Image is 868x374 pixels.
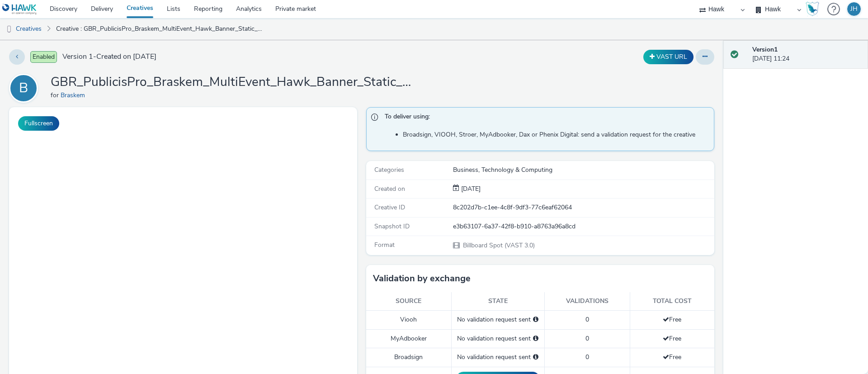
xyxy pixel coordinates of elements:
[585,315,589,324] span: 0
[366,348,451,367] td: Broadsign
[641,50,696,64] div: Duplicate the creative as a VAST URL
[630,292,714,311] th: Total cost
[374,203,405,212] span: Creative ID
[663,353,681,361] span: Free
[456,334,540,343] div: No validation request sent
[663,334,681,343] span: Free
[373,272,471,285] h3: Validation by exchange
[752,45,778,54] strong: Version 1
[52,18,269,40] a: Creative : GBR_PublicisPro_Braskem_MultiEvent_Hawk_Banner_Static_1080x1920_10"_20250901 ; JapanLa...
[374,222,410,231] span: Snapshot ID
[850,2,858,16] div: JH
[585,334,589,343] span: 0
[374,241,395,249] span: Format
[374,185,405,193] span: Created on
[9,84,42,92] a: B
[456,315,540,324] div: No validation request sent
[366,329,451,348] td: MyAdbooker
[19,76,28,101] div: B
[51,74,412,91] h1: GBR_PublicisPro_Braskem_MultiEvent_Hawk_Banner_Static_1080x1920_10"_20250901 ; JapanLanguage_Bottle
[5,25,14,34] img: dooh
[451,292,544,311] th: State
[18,116,59,131] button: Fullscreen
[385,112,705,124] span: To deliver using:
[366,292,451,311] th: Source
[459,185,481,194] div: Creation 01 September 2025, 11:24
[752,45,861,64] div: [DATE] 11:24
[453,166,713,175] div: Business, Technology & Computing
[533,334,538,343] div: Please select a deal below and click on Send to send a validation request to MyAdbooker.
[374,166,404,174] span: Categories
[51,91,61,99] span: for
[806,2,823,16] a: Hawk Academy
[544,292,630,311] th: Validations
[456,353,540,362] div: No validation request sent
[61,91,89,99] a: Braskem
[366,311,451,329] td: Viooh
[585,353,589,361] span: 0
[2,4,37,15] img: undefined Logo
[459,185,481,193] span: [DATE]
[453,222,713,231] div: e3b63107-6a37-42f8-b910-a8763a96a8cd
[30,51,57,63] span: Enabled
[453,203,713,212] div: 8c202d7b-c1ee-4c8f-9df3-77c6eaf62064
[663,315,681,324] span: Free
[403,130,709,139] li: Broadsign, VIOOH, Stroer, MyAdbooker, Dax or Phenix Digital: send a validation request for the cr...
[643,50,693,64] button: VAST URL
[462,241,535,250] span: Billboard Spot (VAST 3.0)
[62,52,156,62] span: Version 1 - Created on [DATE]
[533,353,538,362] div: Please select a deal below and click on Send to send a validation request to Broadsign.
[533,315,538,324] div: Please select a deal below and click on Send to send a validation request to Viooh.
[806,2,819,16] img: Hawk Academy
